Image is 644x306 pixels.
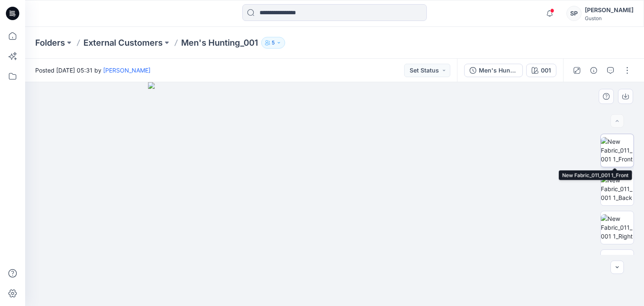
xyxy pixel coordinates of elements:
img: New Fabric_011_001 1_Back [601,176,634,202]
img: eyJhbGciOiJIUzI1NiIsImtpZCI6IjAiLCJzbHQiOiJzZXMiLCJ0eXAiOiJKV1QifQ.eyJkYXRhIjp7InR5cGUiOiJzdG9yYW... [148,82,521,306]
button: Details [587,64,600,77]
p: Men's Hunting_001 [181,37,258,49]
div: Men's Hunting [479,66,517,75]
div: 001 [541,66,551,75]
img: New Fabric_011_001 1_Right [601,214,634,241]
p: 5 [272,38,275,47]
a: Folders [35,37,65,49]
div: Guston [585,15,634,21]
a: External Customers [83,37,163,49]
button: Men's Hunting [464,64,523,77]
img: New Fabric_011_001 1_Front [601,137,634,163]
div: SP [566,6,582,21]
a: [PERSON_NAME] [103,67,151,74]
span: Posted [DATE] 05:31 by [35,66,151,75]
button: 001 [526,64,556,77]
button: 5 [261,37,285,49]
div: [PERSON_NAME] [585,5,634,15]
